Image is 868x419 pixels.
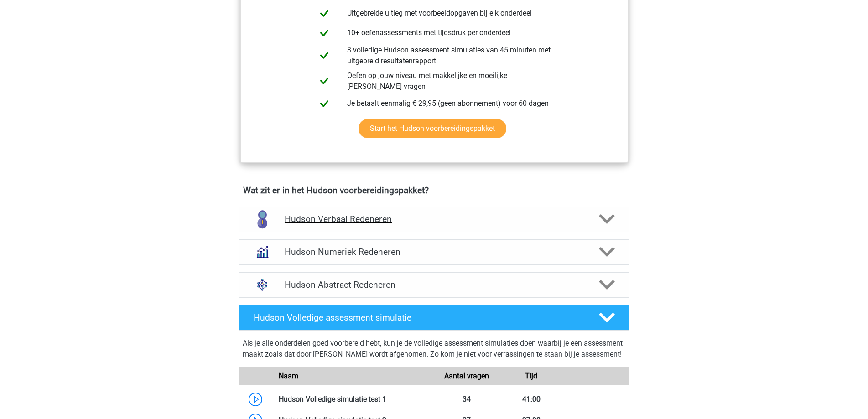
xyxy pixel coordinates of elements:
h4: Wat zit er in het Hudson voorbereidingspakket? [243,185,625,196]
a: Hudson Volledige assessment simulatie [235,305,633,331]
h4: Hudson Numeriek Redeneren [285,247,583,257]
div: Tijd [499,371,564,382]
a: verbaal redeneren Hudson Verbaal Redeneren [235,207,633,232]
a: Start het Hudson voorbereidingspakket [359,119,506,138]
h4: Hudson Verbaal Redeneren [285,214,583,224]
div: Hudson Volledige simulatie test 1 [272,394,434,405]
div: Naam [272,371,434,382]
div: Als je alle onderdelen goed voorbereid hebt, kun je de volledige assessment simulaties doen waarb... [243,338,626,363]
img: verbaal redeneren [250,207,274,231]
img: numeriek redeneren [250,240,274,264]
h4: Hudson Abstract Redeneren [285,279,583,290]
a: numeriek redeneren Hudson Numeriek Redeneren [235,239,633,265]
div: Aantal vragen [434,371,499,382]
a: abstract redeneren Hudson Abstract Redeneren [235,272,633,298]
h4: Hudson Volledige assessment simulatie [254,312,584,323]
img: abstract redeneren [250,273,274,296]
